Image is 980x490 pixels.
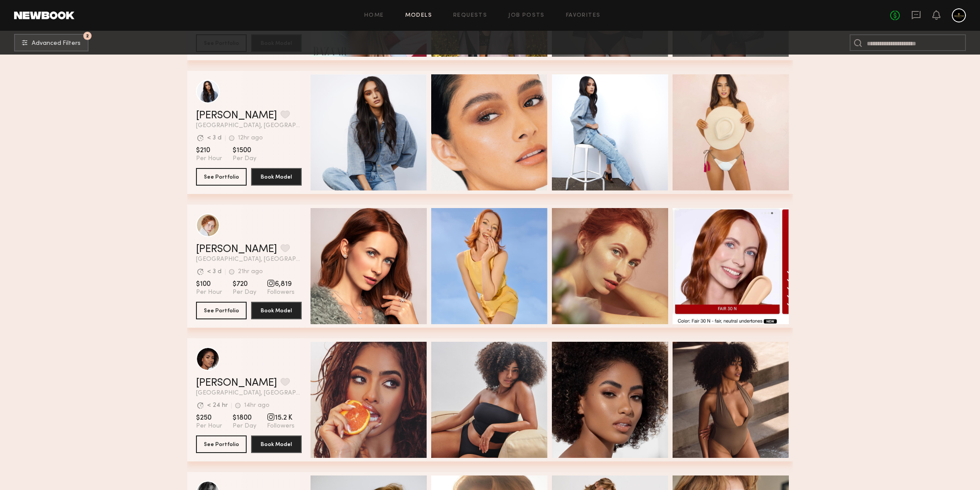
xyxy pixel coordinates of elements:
span: $210 [196,146,222,155]
span: Per Day [233,155,256,163]
span: Per Hour [196,422,222,430]
span: Per Hour [196,289,222,296]
button: See Portfolio [196,435,247,453]
span: $720 [233,280,256,289]
span: $100 [196,280,222,289]
a: Job Posts [508,13,545,18]
div: < 24 hr [207,402,228,409]
div: 21hr ago [238,269,263,275]
button: Book Model [251,168,302,186]
span: [GEOGRAPHIC_DATA], [GEOGRAPHIC_DATA] [196,390,302,396]
a: [PERSON_NAME] [196,110,277,121]
a: Favorites [566,13,601,18]
a: Models [405,13,432,18]
a: Home [364,13,384,18]
button: Book Model [251,435,302,453]
a: Requests [453,13,487,18]
span: Advanced Filters [32,40,81,47]
span: [GEOGRAPHIC_DATA], [GEOGRAPHIC_DATA] [196,123,302,129]
span: Per Day [233,289,256,296]
div: < 3 d [207,269,222,275]
span: $250 [196,413,222,422]
a: [PERSON_NAME] [196,244,277,255]
span: Followers [267,422,295,430]
div: 12hr ago [238,135,263,141]
div: < 3 d [207,135,222,141]
a: [PERSON_NAME] [196,378,277,388]
div: 14hr ago [244,402,270,409]
span: Per Hour [196,155,222,163]
button: See Portfolio [196,302,247,319]
button: 2Advanced Filters [14,34,89,51]
span: 6,819 [267,280,295,289]
button: See Portfolio [196,168,247,186]
span: 2 [86,34,89,38]
span: 15.2 K [267,413,295,422]
span: Per Day [233,422,256,430]
span: Followers [267,289,295,296]
span: [GEOGRAPHIC_DATA], [GEOGRAPHIC_DATA] [196,256,302,263]
span: $1800 [233,413,256,422]
button: Book Model [251,302,302,319]
span: $1500 [233,146,256,155]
